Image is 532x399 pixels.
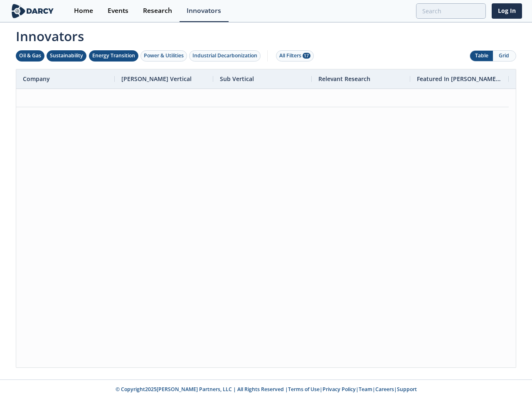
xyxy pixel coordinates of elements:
[19,52,41,59] div: Oil & Gas
[10,4,55,18] img: logo-wide.svg
[89,50,138,62] button: Energy Transition
[144,52,184,59] div: Power & Utilities
[417,75,502,83] span: Featured In [PERSON_NAME] Live
[16,50,44,62] button: Oil & Gas
[323,386,356,393] a: Privacy Policy
[192,52,257,59] div: Industrial Decarbonization
[23,75,50,83] span: Company
[375,386,394,393] a: Careers
[187,7,221,14] div: Innovators
[10,23,522,46] span: Innovators
[143,7,172,14] div: Research
[189,50,261,62] button: Industrial Decarbonization
[140,50,187,62] button: Power & Utilities
[50,52,83,59] div: Sustainability
[220,75,254,83] span: Sub Vertical
[492,3,522,19] a: Log In
[470,51,493,61] button: Table
[318,75,370,83] span: Relevant Research
[74,7,93,14] div: Home
[121,75,192,83] span: [PERSON_NAME] Vertical
[276,50,314,62] button: All Filters 17
[416,3,486,19] input: Advanced Search
[397,386,417,393] a: Support
[108,7,128,14] div: Events
[47,50,86,62] button: Sustainability
[303,53,310,59] span: 17
[359,386,372,393] a: Team
[279,52,310,59] div: All Filters
[288,386,320,393] a: Terms of Use
[92,52,135,59] div: Energy Transition
[493,51,516,61] button: Grid
[12,386,520,393] p: © Copyright 2025 [PERSON_NAME] Partners, LLC | All Rights Reserved | | | | |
